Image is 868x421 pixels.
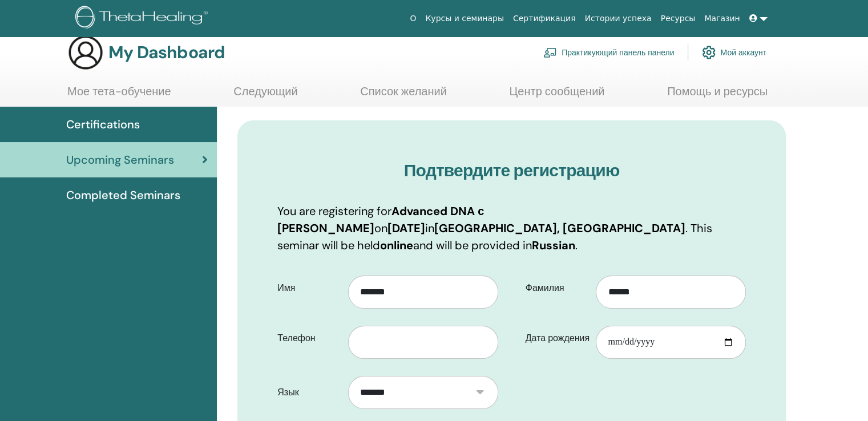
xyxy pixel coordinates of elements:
a: Практикующий панель панели [543,40,674,65]
b: [DATE] [387,221,425,236]
p: You are registering for on in . This seminar will be held and will be provided in . [277,203,746,254]
span: Upcoming Seminars [66,151,174,168]
span: Certifications [66,116,140,133]
b: Russian [532,238,575,253]
a: Ресурсы [656,8,700,29]
b: [GEOGRAPHIC_DATA], [GEOGRAPHIC_DATA] [434,221,685,236]
label: Имя [269,277,348,299]
a: Список желаний [360,84,447,107]
a: Сертификация [508,8,580,29]
img: generic-user-icon.jpg [67,34,104,71]
span: Completed Seminars [66,187,180,204]
label: Дата рождения [517,327,596,349]
h3: Подтвердите регистрацию [277,160,746,181]
img: cog.svg [702,43,716,62]
label: Фамилия [517,277,596,299]
label: Язык [269,382,348,403]
a: Мое тета-обучение [67,84,171,107]
img: logo.png [75,6,212,31]
h3: My Dashboard [108,42,225,63]
a: Следующий [233,84,297,107]
a: О [405,8,421,29]
a: Помощь и ресурсы [667,84,768,107]
img: chalkboard-teacher.svg [543,47,557,58]
a: Курсы и семинары [421,8,508,29]
b: online [380,238,413,253]
a: Центр сообщений [509,84,604,107]
a: Истории успеха [580,8,656,29]
label: Телефон [269,327,348,349]
a: Магазин [700,8,744,29]
a: Мой аккаунт [702,40,766,65]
